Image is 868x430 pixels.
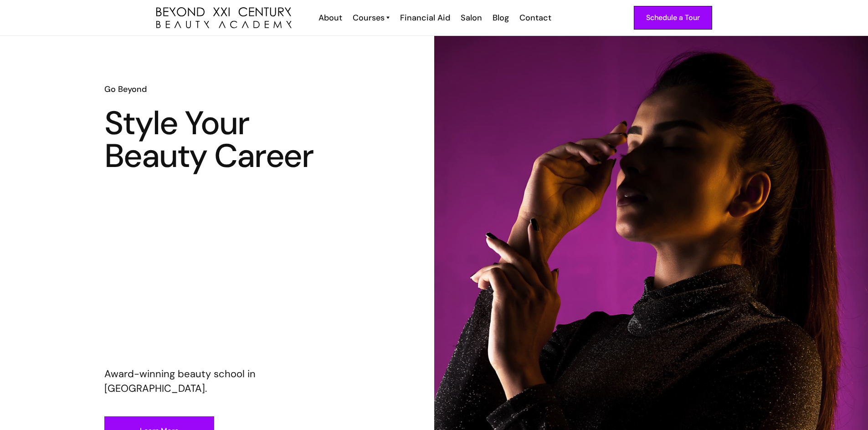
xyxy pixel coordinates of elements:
div: Schedule a Tour [646,12,700,24]
a: Contact [514,12,556,24]
div: About [318,12,342,24]
a: Salon [455,12,487,24]
h6: Go Beyond [104,83,329,95]
h1: Style Your Beauty Career [104,107,329,172]
a: Courses [353,12,390,24]
img: beyond 21st century beauty academy logo [156,7,292,29]
a: Blog [487,12,514,24]
a: About [313,12,347,24]
div: Salon [461,12,482,24]
div: Contact [519,12,551,24]
div: Financial Aid [400,12,450,24]
div: Courses [353,12,385,24]
a: Financial Aid [394,12,455,24]
p: Award-winning beauty school in [GEOGRAPHIC_DATA]. [104,367,329,396]
div: Blog [493,12,509,24]
a: home [156,7,292,29]
a: Schedule a Tour [634,6,712,30]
